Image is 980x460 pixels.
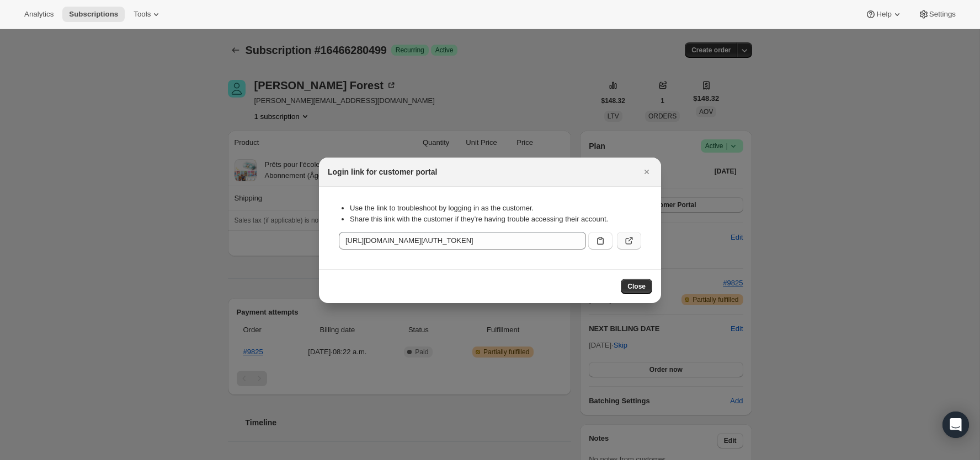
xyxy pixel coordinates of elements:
[24,10,54,19] span: Analytics
[859,7,909,22] button: Help
[328,166,437,177] h2: Login link for customer portal
[627,282,646,291] span: Close
[350,203,641,214] li: Use the link to troubleshoot by logging in as the customer.
[134,10,151,19] span: Tools
[929,10,956,19] span: Settings
[69,10,118,19] span: Subscriptions
[127,7,168,22] button: Tools
[942,412,969,438] div: Open Intercom Messenger
[876,10,891,19] span: Help
[18,7,60,22] button: Analytics
[62,7,125,22] button: Subscriptions
[621,279,652,294] button: Close
[639,164,654,180] button: Close
[912,7,962,22] button: Settings
[350,214,641,225] li: Share this link with the customer if they’re having trouble accessing their account.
